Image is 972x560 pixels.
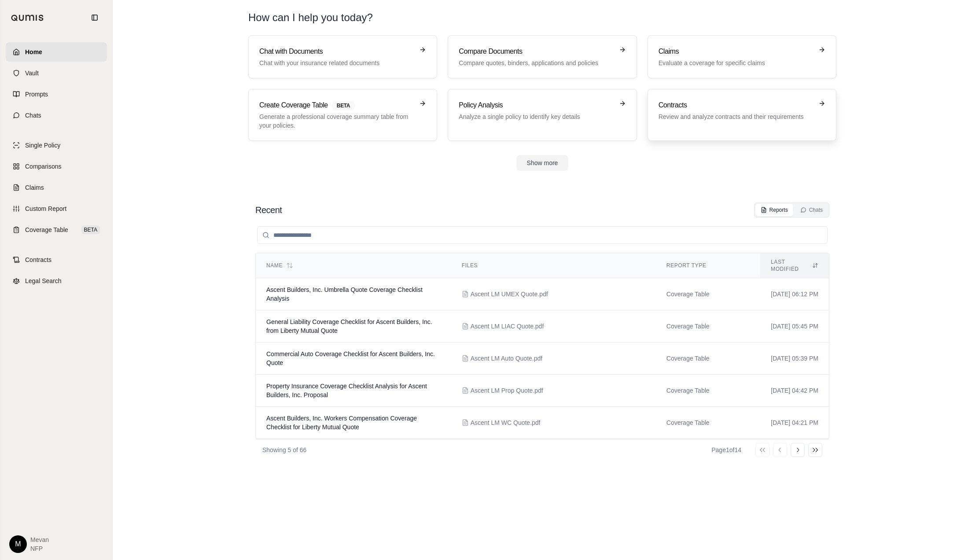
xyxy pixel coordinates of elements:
div: Name [266,262,441,269]
h1: How can I help you today? [248,11,836,25]
td: [DATE] 05:39 PM [760,343,829,375]
p: Compare quotes, binders, applications and policies [459,59,613,67]
span: Comparisons [25,162,61,171]
a: Single Policy [6,136,107,155]
a: ClaimsEvaluate a coverage for specific claims [648,35,836,78]
h3: Chat with Documents [259,46,414,57]
th: Report Type [656,253,760,278]
span: Ascent LM Auto Quote.pdf [471,354,542,363]
td: [DATE] 04:21 PM [760,407,829,439]
a: Policy AnalysisAnalyze a single policy to identify key details [448,89,637,141]
p: Generate a professional coverage summary table from your policies. [259,112,414,130]
span: Chats [25,111,41,120]
td: Coverage Table [656,278,760,310]
p: Analyze a single policy to identify key details [459,112,613,121]
span: NFP [30,544,49,553]
a: Compare DocumentsCompare quotes, binders, applications and policies [448,35,637,78]
span: Ascent Builders, Inc. Workers Compensation Coverage Checklist for Liberty Mutual Quote [266,415,417,431]
a: Claims [6,178,107,197]
th: Files [451,253,656,278]
span: Prompts [25,90,48,99]
td: [DATE] 05:45 PM [760,310,829,343]
div: Last modified [771,258,818,273]
span: Ascent LM UMEX Quote.pdf [471,290,548,298]
h3: Contracts [659,100,813,111]
span: Contracts [25,255,52,264]
h3: Claims [659,46,813,57]
a: ContractsReview and analyze contracts and their requirements [648,89,836,141]
span: Single Policy [25,141,60,150]
span: Ascent LM Prop Quote.pdf [471,386,543,395]
p: Chat with your insurance related documents [259,59,414,67]
h3: Policy Analysis [459,100,613,111]
h3: Compare Documents [459,46,613,57]
span: Legal Search [25,276,62,285]
span: Claims [25,183,44,192]
button: Chats [795,204,828,216]
a: Legal Search [6,271,107,291]
div: M [9,535,27,553]
h3: Create Coverage Table [259,100,414,111]
td: Coverage Table [656,310,760,343]
td: [DATE] 06:12 PM [760,278,829,310]
div: Chats [800,206,823,214]
a: Create Coverage TableBETAGenerate a professional coverage summary table from your policies. [248,89,437,141]
span: Home [25,48,42,56]
a: Contracts [6,250,107,269]
a: Home [6,42,107,62]
span: Coverage Table [25,225,68,234]
a: Coverage TableBETA [6,220,107,239]
span: Ascent LM LIAC Quote.pdf [471,322,544,331]
span: BETA [81,225,100,234]
span: Property Insurance Coverage Checklist Analysis for Ascent Builders, Inc. Proposal [266,383,427,398]
img: Qumis Logo [11,15,44,21]
div: Page 1 of 14 [711,446,741,454]
p: Showing 5 of 66 [262,446,306,454]
button: Show more [516,155,569,171]
span: Mevan [30,535,49,544]
button: Reports [755,204,793,216]
span: Ascent LM WC Quote.pdf [471,418,541,427]
td: [DATE] 04:42 PM [760,375,829,407]
span: Ascent Builders, Inc. Umbrella Quote Coverage Checklist Analysis [266,286,423,302]
a: Custom Report [6,199,107,218]
a: Prompts [6,85,107,104]
a: Vault [6,63,107,83]
p: Review and analyze contracts and their requirements [659,112,813,121]
span: Commercial Auto Coverage Checklist for Ascent Builders, Inc. Quote [266,350,435,366]
p: Evaluate a coverage for specific claims [659,59,813,67]
span: General Liability Coverage Checklist for Ascent Builders, Inc. from Liberty Mutual Quote [266,318,432,334]
td: Coverage Table [656,407,760,439]
td: Coverage Table [656,343,760,375]
a: Chats [6,106,107,125]
span: Custom Report [25,204,66,213]
div: Reports [761,206,788,214]
a: Comparisons [6,157,107,176]
button: Collapse sidebar [88,11,102,25]
span: BETA [331,101,355,111]
span: Vault [25,69,39,77]
h2: Recent [255,204,282,216]
td: Coverage Table [656,375,760,407]
a: Chat with DocumentsChat with your insurance related documents [248,35,437,78]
